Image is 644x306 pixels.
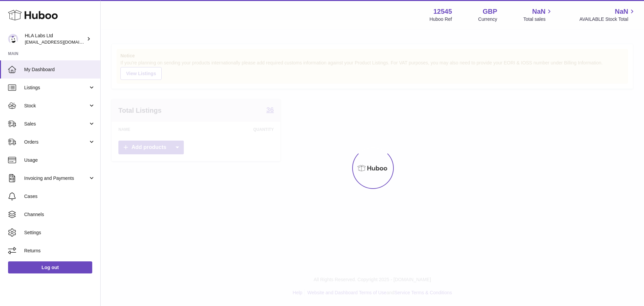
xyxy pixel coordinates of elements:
span: Channels [24,211,95,218]
span: Sales [24,121,88,127]
img: clinton@newgendirect.com [8,34,18,44]
span: [EMAIL_ADDRESS][DOMAIN_NAME] [25,39,99,45]
span: Settings [24,229,95,236]
a: Log out [8,261,92,273]
span: Total sales [523,16,553,22]
span: Returns [24,248,95,254]
span: Cases [24,193,95,200]
strong: 12545 [433,7,452,16]
span: Usage [24,157,95,163]
span: AVAILABLE Stock Total [579,16,636,22]
span: Stock [24,103,88,109]
div: Currency [478,16,497,22]
a: NaN AVAILABLE Stock Total [579,7,636,22]
span: My Dashboard [24,66,95,73]
strong: GBP [483,7,497,16]
span: NaN [615,7,628,16]
span: NaN [532,7,545,16]
div: Huboo Ref [430,16,452,22]
span: Orders [24,139,88,145]
a: NaN Total sales [523,7,553,22]
span: Invoicing and Payments [24,175,88,182]
div: HLA Labs Ltd [25,33,85,45]
span: Listings [24,85,88,91]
